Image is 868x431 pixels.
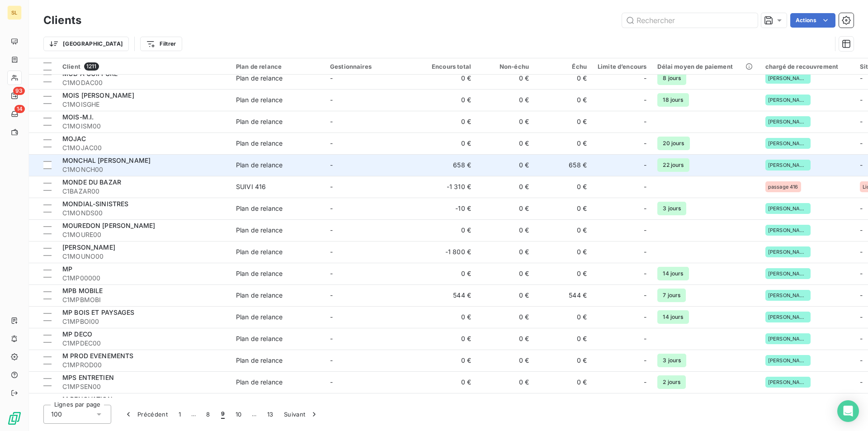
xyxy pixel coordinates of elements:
span: MOUREDON [PERSON_NAME] [62,222,155,229]
span: - [330,96,333,104]
span: - [330,204,333,212]
span: - [644,161,646,170]
button: Filtrer [140,37,182,51]
span: 2 jours [657,375,686,389]
span: - [860,313,863,321]
button: Actions [790,13,835,28]
span: MONDE DU BAZAR [62,178,121,186]
span: [PERSON_NAME] [768,336,808,341]
span: - [330,378,333,386]
div: Plan de relance [236,95,283,104]
td: 544 € [534,284,592,306]
span: MP DECO [62,330,92,338]
span: 14 jours [657,310,689,324]
span: - [330,74,333,82]
div: Plan de relance [236,334,283,343]
td: 0 € [419,67,476,89]
span: - [644,291,646,300]
td: -10 € [419,198,476,219]
td: 0 € [534,263,592,284]
td: 658 € [534,154,592,176]
span: M PROD EVENEMENTS [62,352,134,360]
td: 0 € [476,393,534,415]
span: - [860,118,863,125]
span: - [644,247,646,256]
span: [PERSON_NAME] [62,243,115,251]
span: - [860,270,863,277]
span: 1211 [84,62,99,71]
span: [PERSON_NAME] [768,141,808,146]
span: - [330,139,333,147]
span: C1MOURE00 [62,230,225,239]
span: 100 [51,410,62,419]
td: 0 € [419,328,476,350]
span: 14 jours [657,267,689,280]
span: C1MODAC00 [62,78,225,87]
div: SUIVI 416 [236,182,266,191]
td: 0 € [534,350,592,371]
span: [PERSON_NAME] [768,227,808,233]
span: - [330,335,333,342]
span: - [644,95,646,104]
div: Limite d’encours [598,63,646,70]
td: 0 € [419,219,476,241]
span: - [330,118,333,125]
span: MOIS-M.I. [62,113,94,121]
span: - [330,356,333,364]
span: … [247,407,262,422]
span: - [330,313,333,321]
span: MP BOIS ET PAYSAGES [62,308,134,316]
span: - [644,117,646,126]
td: 0 € [476,284,534,306]
span: - [644,313,646,322]
span: - [860,378,863,386]
span: - [644,204,646,213]
span: C1MOUNO00 [62,252,225,261]
span: 3 jours [657,354,686,367]
span: [PERSON_NAME] [768,206,808,211]
span: [PERSON_NAME] [768,379,808,385]
td: 0 € [534,133,592,154]
span: Client [62,63,80,70]
button: Précédent [118,405,173,424]
td: 0 € [419,350,476,371]
span: [PERSON_NAME] [768,271,808,276]
td: 3 628 € [534,393,592,415]
span: 7 jours [657,289,686,302]
span: - [860,204,863,212]
span: - [330,161,333,169]
div: Plan de relance [236,226,283,235]
div: Plan de relance [236,161,283,170]
span: C1MPBOI00 [62,317,225,326]
span: - [330,248,333,256]
td: 0 € [476,111,534,133]
div: Plan de relance [236,269,283,278]
span: - [860,161,863,169]
span: C1MPBMOBI [62,295,225,304]
span: C1MOJAC00 [62,143,225,152]
span: C1MPROD00 [62,360,225,369]
td: -1 800 € [419,241,476,263]
span: MPB MOBILE [62,287,103,294]
span: - [330,291,333,299]
td: 0 € [419,133,476,154]
div: Plan de relance [236,356,283,365]
span: C1MOISM00 [62,122,225,131]
div: Plan de relance [236,291,283,300]
div: Plan de relance [236,74,283,83]
button: Suivant [278,405,324,424]
div: Plan de relance [236,378,283,387]
span: - [644,378,646,387]
span: MONCHAL [PERSON_NAME] [62,156,151,164]
div: Plan de relance [236,247,283,256]
td: 0 € [476,328,534,350]
td: 0 € [419,263,476,284]
span: MOJAC [62,135,86,142]
td: 0 € [476,263,534,284]
span: C1MPSEN00 [62,382,225,391]
span: - [644,269,646,278]
td: 0 € [534,219,592,241]
span: 93 [13,87,25,95]
td: 0 € [476,371,534,393]
td: 0 € [476,89,534,111]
